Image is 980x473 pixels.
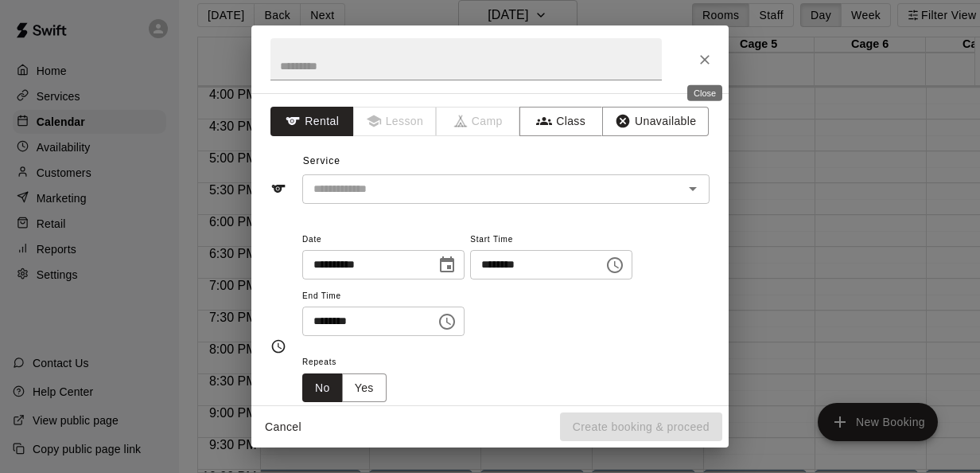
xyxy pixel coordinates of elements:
button: Yes [342,373,387,403]
span: End Time [302,286,465,307]
span: Date [302,229,465,251]
button: No [302,373,343,403]
span: Lessons must be created in the Services page first [354,107,437,136]
div: outlined button group [302,373,387,403]
button: Choose time, selected time is 4:30 PM [431,306,463,338]
button: Choose date, selected date is Aug 13, 2025 [431,249,463,281]
button: Cancel [258,412,309,442]
span: Camps can only be created in the Services page [437,107,520,136]
span: Service [303,155,340,166]
button: Choose time, selected time is 4:00 PM [599,249,631,281]
button: Open [682,178,704,200]
svg: Service [270,181,286,197]
button: Class [519,107,603,136]
button: Unavailable [602,107,709,136]
span: Repeats [302,352,399,373]
div: Close [687,85,722,101]
svg: Timing [270,338,286,354]
button: Rental [270,107,354,136]
span: Start Time [470,229,632,251]
button: Close [690,45,719,74]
